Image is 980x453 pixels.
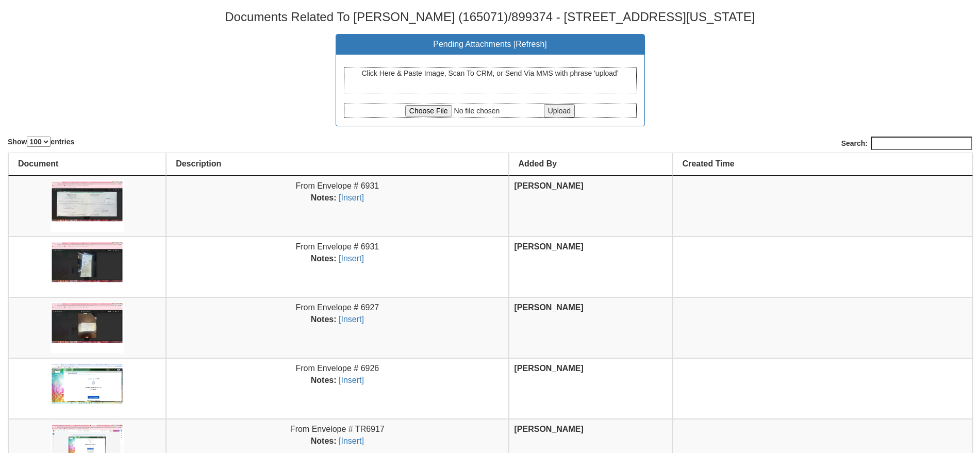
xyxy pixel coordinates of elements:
[339,315,364,324] a: [Insert]
[172,363,503,387] center: From Envelope # 6926
[311,315,337,324] b: Notes:
[339,254,364,263] a: [Insert]
[339,376,364,384] a: [Insert]
[8,153,166,176] th: Document
[51,241,124,293] img: uid(227)-a176e84f-f4ed-60ce-e561-cd132f620794.jpg
[841,137,972,150] label: Search:
[509,358,673,419] th: [PERSON_NAME]
[311,376,337,384] b: Notes:
[172,424,503,447] center: From Envelope # TR6917
[8,137,74,147] label: Show entries
[8,10,972,24] h3: Documents Related To [PERSON_NAME] (165071)/899374 - [STREET_ADDRESS][US_STATE]
[311,254,337,263] b: Notes:
[172,180,503,204] center: From Envelope # 6931
[509,176,673,237] th: [PERSON_NAME]
[516,40,544,48] a: Refresh
[51,302,124,354] img: uid(227)-53065c42-27c7-3bf7-8f98-8103d66417d8.jpg
[544,104,575,118] input: Upload
[51,180,124,232] img: uid(227)-0a0fa9d6-6f95-f4b5-90d9-d16ce6c7637f.jpg
[27,137,51,147] select: Showentries
[339,193,364,202] a: [Insert]
[344,68,637,93] div: Click Here & Paste Image, Scan To CRM, or Send Via MMS with phrase 'upload'
[311,193,337,202] b: Notes:
[51,363,124,414] img: uid(227)-8f63f8b4-4372-0fa0-f43e-0bacc7c65c13.jpg
[509,153,673,176] th: Added By
[172,302,503,326] center: From Envelope # 6927
[344,40,637,49] h3: Pending Attachments [ ]
[509,297,673,358] th: [PERSON_NAME]
[509,237,673,297] th: [PERSON_NAME]
[172,241,503,265] center: From Envelope # 6931
[871,137,972,150] input: Search:
[166,153,508,176] th: Description
[311,437,337,445] b: Notes:
[339,437,364,445] a: [Insert]
[673,153,973,176] th: Created Time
